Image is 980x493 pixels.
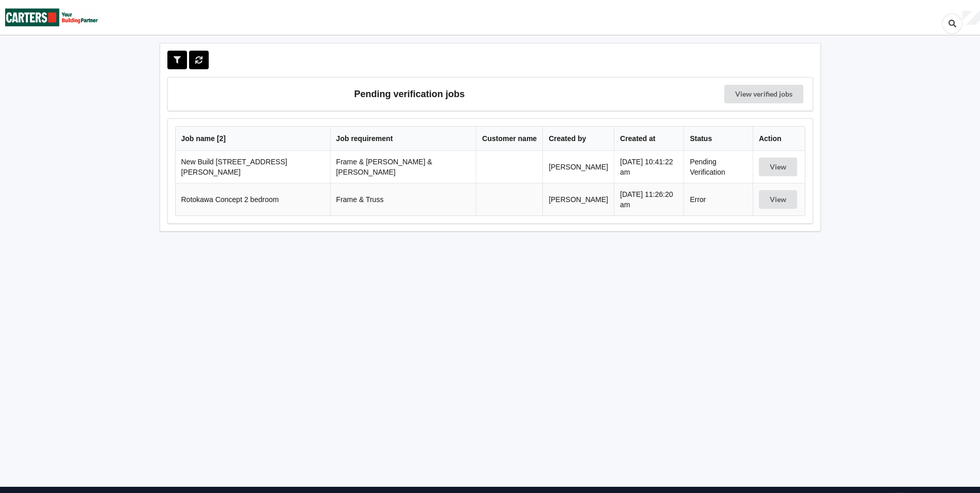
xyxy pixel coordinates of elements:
[330,127,476,151] th: Job requirement
[176,151,330,183] td: New Build [STREET_ADDRESS][PERSON_NAME]
[542,151,614,183] td: [PERSON_NAME]
[5,1,98,34] img: Carters
[176,183,330,215] td: Rotokawa Concept 2 bedroom
[683,127,753,151] th: Status
[542,127,614,151] th: Created by
[614,151,683,183] td: [DATE] 10:41:22 am
[759,158,797,176] button: View
[175,85,644,103] h3: Pending verification jobs
[759,163,799,171] a: View
[683,151,753,183] td: Pending Verification
[614,127,683,151] th: Created at
[330,151,476,183] td: Frame & [PERSON_NAME] & [PERSON_NAME]
[542,183,614,215] td: [PERSON_NAME]
[759,190,797,209] button: View
[476,127,542,151] th: Customer name
[683,183,753,215] td: Error
[962,11,980,25] div: User Profile
[759,195,799,204] a: View
[614,183,683,215] td: [DATE] 11:26:20 am
[753,127,805,151] th: Action
[724,85,803,103] a: View verified jobs
[176,127,330,151] th: Job name [ 2 ]
[330,183,476,215] td: Frame & Truss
